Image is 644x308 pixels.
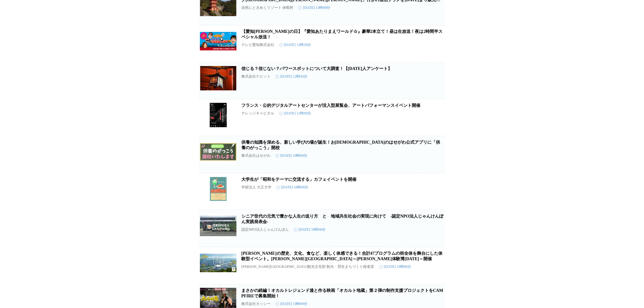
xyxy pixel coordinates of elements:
[241,301,271,306] p: 株式会社カッシー
[276,185,309,190] time: [DATE] 10時00分
[241,264,374,269] p: [PERSON_NAME][GEOGRAPHIC_DATA]観光文化部 観光・歴史まちづくり推進室
[241,214,443,224] a: シニア世代の元気で豊かな人生の送り方 と 地域共生社会の実現に向けて -認定NPO法人じゃんけんぽん実践発表会-
[241,74,271,79] p: 株式会社ナビット
[200,251,236,275] img: 津山の歴史、文化、食など、楽しく体感できる！合計47プログラムの街全体を舞台にした体験型イベント。津山まち博～津山まちじゅう体験博2025～開催
[241,227,289,232] p: 認定NPO法人じゃんけんぽん
[294,227,326,232] time: [DATE] 10時00分
[279,111,311,116] time: [DATE] 11時00分
[241,29,443,39] a: 【愛知[PERSON_NAME]の日】『愛知あたりまえワールド☆』豪華2本立て！昼は生放送！夜は2時間半スペシャル放送！
[241,140,440,150] a: 供養の知識を深める、新しい学びの場が誕生！お[DEMOGRAPHIC_DATA]のはせがわ公式アプリに「供養のがっこう」開校
[241,103,420,108] a: フランス・公的デジタルアートセンターが没入型展覧会、アートパフォーマンスイベント開催
[241,153,271,158] p: 株式会社はせがわ
[275,153,308,158] time: [DATE] 10時00分
[241,111,274,116] p: ナレッジキャピタル
[298,5,331,10] time: [DATE] 13時00分
[241,177,356,182] a: 大学生が「昭和をテーマに交流する」カフェイベントを開催
[241,288,443,298] a: まさかの続編！オカルトレジェンド達と作る映画「オカルト地蔵」第２弾の制作支援プロジェクトをCAMPFIREで募集開始！
[200,177,236,201] img: 大学生が「昭和をテーマに交流する」カフェイベントを開催
[241,185,271,190] p: 学校法人 大正大学
[241,5,293,10] p: 自然にときめくリゾート 休暇村
[200,140,236,164] img: 供養の知識を深める、新しい学びの場が誕生！お仏壇のはせがわ公式アプリに「供養のがっこう」開校
[241,42,274,47] p: テレビ愛知株式会社
[200,29,236,53] img: 【愛知あたりまえの日】『愛知あたりまえワールド☆』豪華2本立て！昼は生放送！夜は2時間半スペシャル放送！
[379,264,411,269] time: [DATE] 10時00分
[241,66,392,71] a: 信じる？信じない？パワースポットについて大調査！【[DATE]人アンケート】
[200,103,236,127] img: フランス・公的デジタルアートセンターが没入型展覧会、アートパフォーマンスイベント開催
[275,74,308,79] time: [DATE] 12時43分
[279,42,311,47] time: [DATE] 12時50分
[200,66,236,90] img: 信じる？信じない？パワースポットについて大調査！【1000人アンケート】
[200,214,236,238] img: シニア世代の元気で豊かな人生の送り方 と 地域共生社会の実現に向けて -認定NPO法人じゃんけんぽん実践発表会-
[275,301,308,306] time: [DATE] 10時00分
[241,251,443,261] a: [PERSON_NAME]の歴史、文化、食など、楽しく体感できる！合計47プログラムの街全体を舞台にした体験型イベント。[PERSON_NAME][GEOGRAPHIC_DATA]～[PERSO...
